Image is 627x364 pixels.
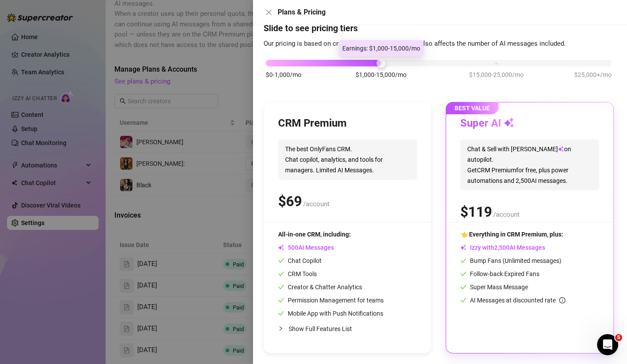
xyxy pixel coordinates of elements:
[264,22,616,34] h4: Slide to see pricing tiers
[460,244,545,251] span: Izzy with AI Messages
[278,297,384,304] span: Permission Management for teams
[356,70,407,80] span: $1,000-15,000/mo
[460,271,466,277] span: check
[460,139,599,190] span: Chat & Sell with [PERSON_NAME] on autopilot. Get CRM Premium for free, plus power automations and...
[446,102,499,114] span: BEST VALUE
[278,244,334,251] span: AI Messages
[278,258,284,264] span: check
[278,297,284,303] span: check
[278,193,302,210] span: $
[597,334,618,355] iframe: Intercom live chat
[278,326,283,331] span: collapsed
[278,310,284,317] span: check
[278,284,284,290] span: check
[278,310,383,317] span: Mobile App with Push Notifications
[264,7,274,18] button: Close
[460,297,466,303] span: check
[278,270,317,277] span: CRM Tools
[265,9,272,16] span: close
[559,297,565,303] span: info-circle
[460,284,466,290] span: check
[278,318,417,339] div: Show Full Features List
[278,7,616,18] div: Plans & Pricing
[615,334,622,341] span: 5
[278,284,362,291] span: Creator & Chatter Analytics
[460,116,514,131] h3: Super AI
[278,257,322,264] span: Chat Copilot
[470,297,565,304] span: AI Messages at discounted rate
[278,271,284,277] span: check
[339,40,424,57] div: Earnings: $1,000-15,000/mo
[264,40,566,47] span: Our pricing is based on creator's monthly earnings. It also affects the number of AI messages inc...
[493,211,520,218] span: /account
[460,257,561,264] span: Bump Fans (Unlimited messages)
[460,231,563,238] span: 👈 Everything in CRM Premium, plus:
[460,258,466,264] span: check
[469,70,524,80] span: $15,000-25,000/mo
[266,70,301,80] span: $0-1,000/mo
[278,116,347,131] h3: CRM Premium
[460,270,539,277] span: Follow-back Expired Fans
[303,200,330,208] span: /account
[460,204,492,220] span: $
[289,325,352,332] span: Show Full Features List
[278,139,417,180] span: The best OnlyFans CRM. Chat copilot, analytics, and tools for managers. Limited AI Messages.
[574,70,612,80] span: $25,000+/mo
[460,284,528,291] span: Super Mass Message
[278,231,351,238] span: All-in-one CRM, including:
